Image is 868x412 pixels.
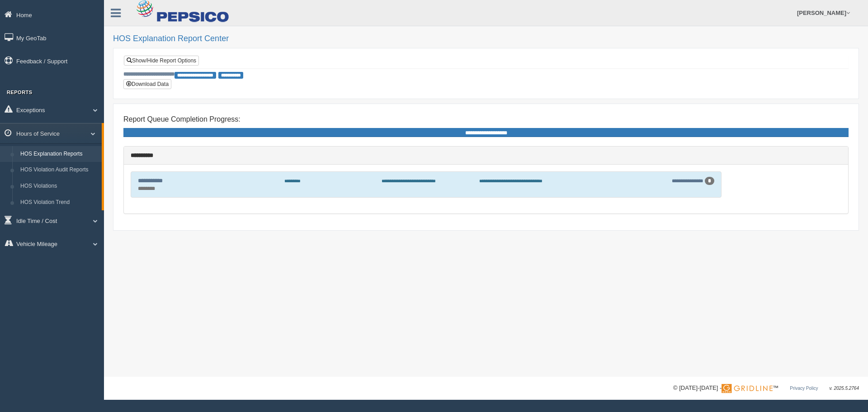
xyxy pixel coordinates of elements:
[790,386,818,391] a: Privacy Policy
[124,56,199,66] a: Show/Hide Report Options
[16,178,102,194] a: HOS Violations
[123,115,849,123] h4: Report Queue Completion Progress:
[113,34,859,43] h2: HOS Explanation Report Center
[16,146,102,162] a: HOS Explanation Reports
[123,79,171,89] button: Download Data
[16,194,102,211] a: HOS Violation Trend
[830,386,859,391] span: v. 2025.5.2764
[16,162,102,178] a: HOS Violation Audit Reports
[722,384,773,393] img: Gridline
[673,384,859,393] div: © [DATE]-[DATE] - ™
